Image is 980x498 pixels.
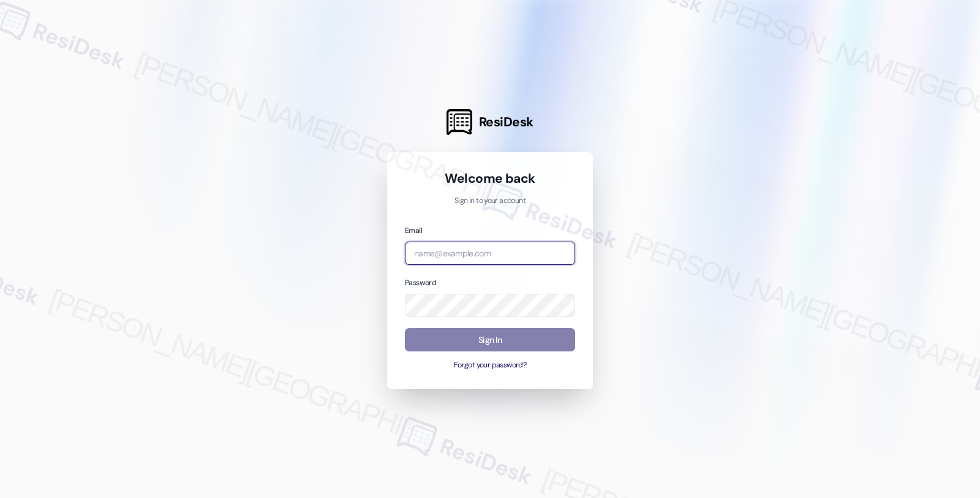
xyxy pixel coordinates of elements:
input: name@example.com [405,242,575,266]
button: Forgot your password? [405,360,575,371]
h1: Welcome back [405,170,575,187]
span: ResiDesk [479,113,533,131]
label: Password [405,278,436,288]
img: ResiDesk Logo [447,109,472,135]
button: Sign In [405,328,575,352]
p: Sign in to your account [405,196,575,207]
label: Email [405,226,422,236]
